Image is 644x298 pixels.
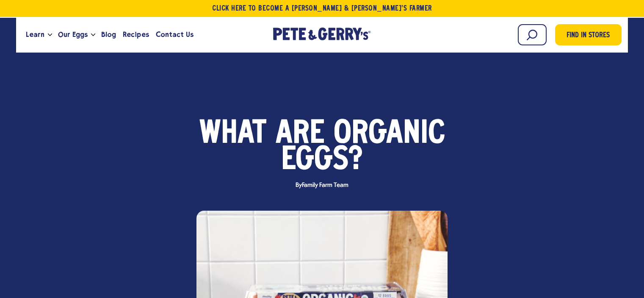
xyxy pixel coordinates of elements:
[199,121,266,148] span: What
[518,24,547,45] input: Search
[48,33,52,36] button: Open the dropdown menu for Learn
[55,23,91,46] a: Our Eggs
[567,30,610,42] span: Find in Stores
[26,29,44,40] span: Learn
[91,33,95,36] button: Open the dropdown menu for Our Eggs
[101,29,116,40] span: Blog
[156,29,193,40] span: Contact Us
[276,121,324,148] span: Are
[152,23,197,46] a: Contact Us
[281,148,363,174] span: Eggs?
[58,29,88,40] span: Our Eggs
[334,121,445,148] span: Organic
[555,24,622,45] a: Find in Stores
[22,23,48,46] a: Learn
[119,23,152,46] a: Recipes
[291,182,352,189] span: By
[123,29,149,40] span: Recipes
[98,23,119,46] a: Blog
[302,182,348,189] span: Family Farm Team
